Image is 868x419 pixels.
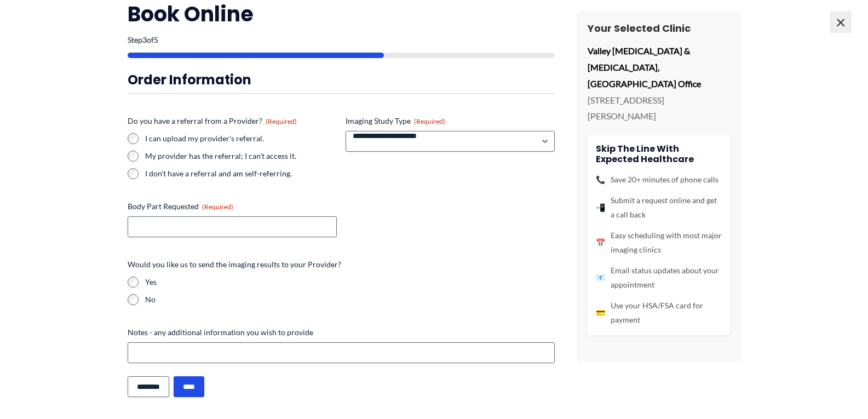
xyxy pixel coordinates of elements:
span: 5 [154,35,158,44]
p: Step of [128,36,555,44]
span: 💳 [596,306,605,320]
h2: Book Online [128,1,555,27]
legend: Would you like us to send the imaging results to your Provider? [128,259,341,270]
h3: Order Information [128,71,555,88]
li: Submit a request online and get a call back [596,193,722,222]
label: Notes - any additional information you wish to provide [128,327,555,338]
label: No [145,294,555,305]
li: Easy scheduling with most major imaging clinics [596,228,722,257]
span: 3 [142,35,147,44]
span: (Required) [202,203,233,211]
label: My provider has the referral; I can't access it. [145,151,337,162]
span: × [830,11,852,33]
h3: Your Selected Clinic [588,22,730,35]
p: [STREET_ADDRESS][PERSON_NAME] [588,92,730,124]
span: (Required) [266,117,297,125]
label: I can upload my provider's referral. [145,133,337,144]
label: Yes [145,277,555,288]
h4: Skip the line with Expected Healthcare [596,144,722,164]
label: I don't have a referral and am self-referring. [145,168,337,179]
label: Body Part Requested [128,201,337,212]
li: Save 20+ minutes of phone calls [596,173,722,187]
span: 📲 [596,200,605,215]
li: Use your HSA/FSA card for payment [596,299,722,327]
p: Valley [MEDICAL_DATA] & [MEDICAL_DATA], [GEOGRAPHIC_DATA] Office [588,43,730,91]
label: Imaging Study Type [346,116,555,127]
span: (Required) [414,117,445,125]
span: 📅 [596,236,605,250]
li: Email status updates about your appointment [596,263,722,292]
span: 📞 [596,173,605,187]
span: 📧 [596,271,605,285]
legend: Do you have a referral from a Provider? [128,116,297,127]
